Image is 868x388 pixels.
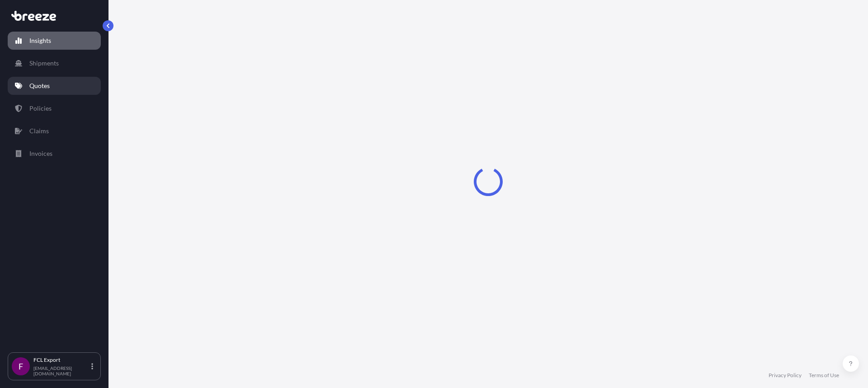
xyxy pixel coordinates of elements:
[8,54,101,72] a: Shipments
[29,81,50,90] p: Quotes
[8,32,101,50] a: Insights
[8,99,101,117] a: Policies
[29,126,49,136] p: Claims
[8,145,101,163] a: Invoices
[29,59,59,68] p: Shipments
[33,365,90,376] p: [EMAIL_ADDRESS][DOMAIN_NAME]
[33,356,90,364] p: FCL Export
[29,36,51,45] p: Insights
[29,104,52,113] p: Policies
[809,372,839,379] a: Terms of Use
[8,77,101,95] a: Quotes
[8,122,101,140] a: Claims
[19,362,23,371] span: F
[29,149,52,158] p: Invoices
[769,372,802,379] a: Privacy Policy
